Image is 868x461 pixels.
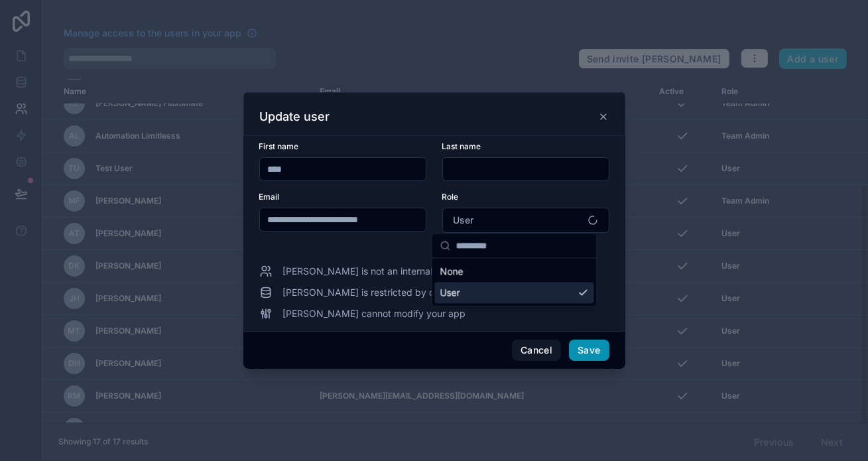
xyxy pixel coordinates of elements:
span: First name [259,141,299,151]
span: Role [442,192,459,202]
div: Suggestions [432,258,596,306]
span: [PERSON_NAME] cannot modify your app [283,307,466,320]
button: Select Button [442,208,609,233]
span: [PERSON_NAME] is not an internal team member [283,265,496,278]
span: [PERSON_NAME] is restricted by data permissions [283,286,503,299]
span: Email [259,192,280,202]
span: User [440,286,460,299]
button: Cancel [512,340,561,361]
span: User [454,214,474,227]
span: Last name [442,141,481,151]
h3: Update user [260,109,330,125]
div: None [434,261,593,282]
button: Save [569,340,609,361]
